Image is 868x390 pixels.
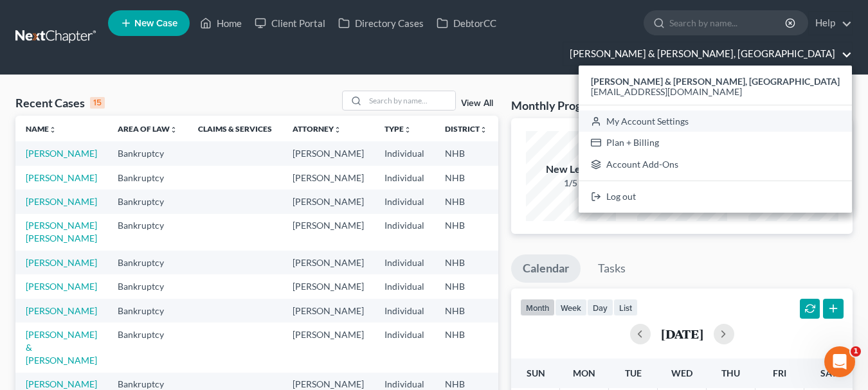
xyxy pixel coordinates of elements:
[498,251,562,274] td: 7
[334,126,341,134] i: unfold_more
[498,141,562,165] td: 7
[26,196,97,207] a: [PERSON_NAME]
[282,141,374,165] td: [PERSON_NAME]
[374,214,435,251] td: Individual
[555,299,587,316] button: week
[498,323,562,372] td: 7
[374,274,435,298] td: Individual
[851,346,861,357] span: 1
[435,166,498,190] td: NHB
[374,299,435,323] td: Individual
[498,274,562,298] td: 7
[374,251,435,274] td: Individual
[591,76,840,87] strong: [PERSON_NAME] & [PERSON_NAME], [GEOGRAPHIC_DATA]
[579,111,852,132] a: My Account Settings
[26,378,97,389] a: [PERSON_NAME]
[107,323,188,372] td: Bankruptcy
[107,166,188,190] td: Bankruptcy
[625,368,642,378] span: Tue
[404,126,411,134] i: unfold_more
[26,281,97,292] a: [PERSON_NAME]
[107,190,188,213] td: Bankruptcy
[579,66,852,213] div: [PERSON_NAME] & [PERSON_NAME], [GEOGRAPHIC_DATA]
[613,299,638,316] button: list
[188,116,282,141] th: Claims & Services
[586,254,637,283] a: Tasks
[282,299,374,323] td: [PERSON_NAME]
[526,177,616,190] div: 1/5
[435,299,498,323] td: NHB
[435,323,498,372] td: NHB
[579,186,852,208] a: Log out
[384,124,411,134] a: Typeunfold_more
[282,166,374,190] td: [PERSON_NAME]
[282,214,374,251] td: [PERSON_NAME]
[282,323,374,372] td: [PERSON_NAME]
[526,162,616,177] div: New Leads
[430,12,503,35] a: DebtorCC
[461,99,493,108] a: View All
[26,305,97,316] a: [PERSON_NAME]
[293,124,341,134] a: Attorneyunfold_more
[591,86,742,97] span: [EMAIL_ADDRESS][DOMAIN_NAME]
[194,12,248,35] a: Home
[498,214,562,251] td: 7
[498,190,562,213] td: 7
[498,299,562,323] td: 7
[563,42,852,66] a: [PERSON_NAME] & [PERSON_NAME], [GEOGRAPHIC_DATA]
[511,254,581,283] a: Calendar
[15,95,105,111] div: Recent Cases
[374,166,435,190] td: Individual
[26,124,57,134] a: Nameunfold_more
[435,141,498,165] td: NHB
[107,251,188,274] td: Bankruptcy
[669,11,787,35] input: Search by name...
[282,190,374,213] td: [PERSON_NAME]
[374,190,435,213] td: Individual
[26,148,97,159] a: [PERSON_NAME]
[511,98,602,113] h3: Monthly Progress
[579,154,852,175] a: Account Add-Ons
[671,368,692,378] span: Wed
[520,299,555,316] button: month
[809,12,852,35] a: Help
[824,346,855,377] iframe: Intercom live chat
[374,141,435,165] td: Individual
[374,323,435,372] td: Individual
[26,329,97,366] a: [PERSON_NAME] & [PERSON_NAME]
[107,141,188,165] td: Bankruptcy
[118,124,177,134] a: Area of Lawunfold_more
[579,132,852,154] a: Plan + Billing
[661,327,703,341] h2: [DATE]
[498,166,562,190] td: 7
[26,220,97,244] a: [PERSON_NAME] [PERSON_NAME]
[773,368,786,378] span: Fri
[170,126,177,134] i: unfold_more
[435,214,498,251] td: NHB
[435,274,498,298] td: NHB
[332,12,430,35] a: Directory Cases
[365,91,455,110] input: Search by name...
[282,251,374,274] td: [PERSON_NAME]
[282,274,374,298] td: [PERSON_NAME]
[573,368,595,378] span: Mon
[721,368,740,378] span: Thu
[435,251,498,274] td: NHB
[26,172,97,183] a: [PERSON_NAME]
[90,97,105,109] div: 15
[134,19,177,28] span: New Case
[248,12,332,35] a: Client Portal
[435,190,498,213] td: NHB
[445,124,487,134] a: Districtunfold_more
[107,299,188,323] td: Bankruptcy
[527,368,545,378] span: Sun
[587,299,613,316] button: day
[107,274,188,298] td: Bankruptcy
[107,214,188,251] td: Bankruptcy
[480,126,487,134] i: unfold_more
[820,368,836,378] span: Sat
[49,126,57,134] i: unfold_more
[26,257,97,268] a: [PERSON_NAME]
